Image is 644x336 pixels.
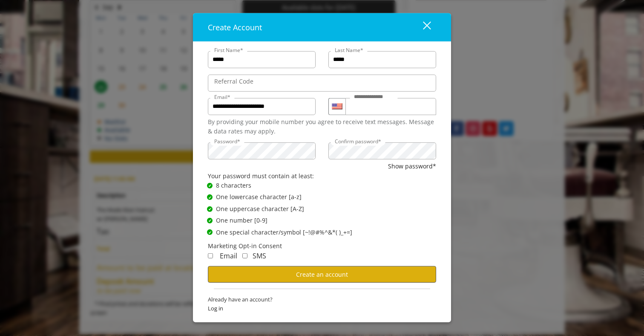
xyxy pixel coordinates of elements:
[208,98,316,115] input: Email
[208,217,212,224] span: ✔
[210,93,235,101] label: Email*
[216,192,302,202] span: One lowercase character [a-z]
[208,74,436,91] input: ReferralCode
[208,117,436,136] div: By providing your mobile number you agree to receive text messages. Message & data rates may apply.
[253,251,266,261] span: SMS
[208,295,436,304] span: Already have an account?
[208,229,212,236] span: ✔
[331,137,385,145] label: Confirm password*
[208,22,262,32] span: Create Account
[210,46,247,54] label: First Name*
[407,18,436,36] button: close dialog
[328,142,436,159] input: ConfirmPassword
[331,46,368,54] label: Last Name*
[208,171,436,181] div: Your password must contain at least:
[208,241,436,251] div: Marketing Opt-in Consent
[216,227,352,237] span: One special character/symbol [~!@#%^&*( )_+=]
[216,181,251,190] span: 8 characters
[208,304,436,313] span: Log in
[208,51,316,68] input: FirstName
[328,98,345,115] div: Country
[210,76,258,86] label: Referral Code
[220,251,237,261] span: Email
[208,253,213,258] input: Receive Marketing Email
[242,253,247,258] input: Receive Marketing SMS
[216,216,267,225] span: One number [0-9]
[216,204,304,214] span: One uppercase character [A-Z]
[208,182,212,189] span: ✔
[388,162,436,171] button: Show password*
[413,21,430,34] div: close dialog
[208,206,212,212] span: ✔
[296,270,348,278] span: Create an account
[210,137,244,145] label: Password*
[208,142,316,159] input: Password
[328,51,436,68] input: Lastname
[208,194,212,200] span: ✔
[208,266,436,283] button: Create an account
